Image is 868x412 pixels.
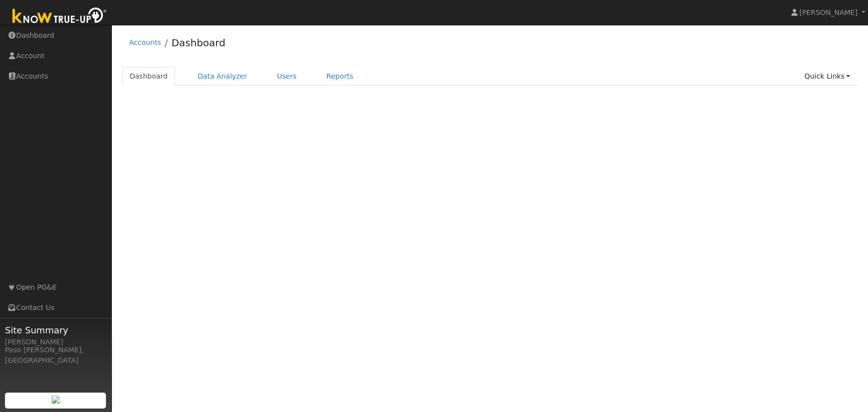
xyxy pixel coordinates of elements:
[5,323,106,337] span: Site Summary
[319,67,361,86] a: Reports
[270,67,304,86] a: Users
[797,67,858,86] a: Quick Links
[5,345,106,366] div: Paso [PERSON_NAME], [GEOGRAPHIC_DATA]
[122,67,176,86] a: Dashboard
[5,337,106,347] div: [PERSON_NAME]
[129,38,161,46] a: Accounts
[190,67,255,86] a: Data Analyzer
[52,396,60,404] img: retrieve
[7,5,112,28] img: Know True-Up
[799,8,858,16] span: [PERSON_NAME]
[172,37,226,49] a: Dashboard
